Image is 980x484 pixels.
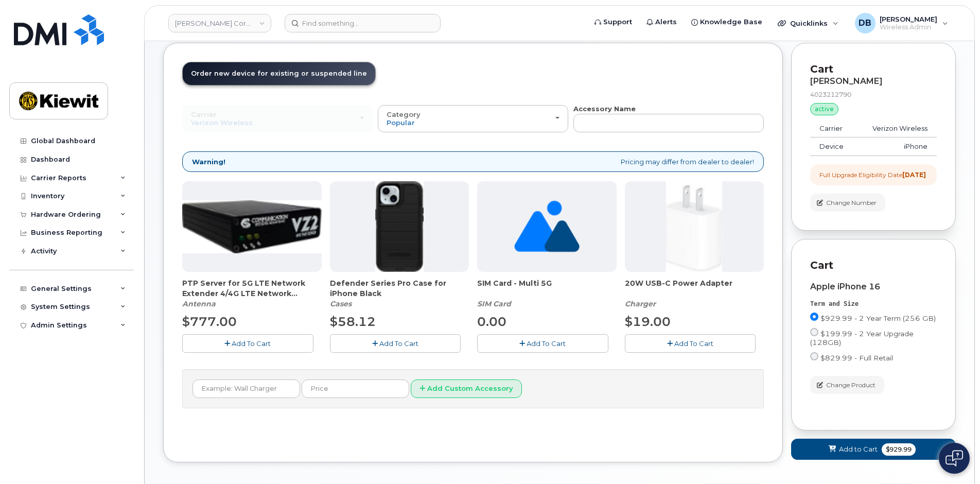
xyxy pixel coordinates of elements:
span: $829.99 - Full Retail [820,354,893,362]
p: Cart [810,258,937,273]
div: Apple iPhone 16 [810,282,937,291]
button: Add To Cart [477,334,608,352]
span: $19.00 [625,314,671,329]
span: Add to Cart [839,444,878,454]
input: $829.99 - Full Retail [810,352,818,360]
a: Alerts [639,12,684,32]
div: Daniel Buffington [848,13,955,33]
strong: Accessory Name [573,105,636,113]
img: defenderiphone14.png [375,181,424,272]
div: [PERSON_NAME] [810,77,937,86]
div: 4023212790 [810,90,937,99]
span: Wireless Admin [880,23,937,31]
span: Defender Series Pro Case for iPhone Black [330,278,469,299]
span: Knowledge Base [700,17,762,27]
button: Change Product [810,376,884,394]
span: Popular [387,118,415,127]
div: Term and Size [810,300,937,308]
em: Charger [625,299,656,308]
span: [PERSON_NAME] [880,15,937,23]
span: Change Product [826,381,876,390]
span: Add To Cart [379,339,418,348]
button: Add To Cart [182,334,313,352]
span: Add To Cart [527,339,566,348]
a: Kiewit Corporation [168,14,271,32]
strong: [DATE] [902,171,926,179]
a: Knowledge Base [684,12,769,32]
span: 20W USB-C Power Adapter [625,278,764,299]
button: Add to Cart $929.99 [791,439,956,460]
em: Antenna [182,299,216,308]
span: $58.12 [330,314,376,329]
span: $929.99 - 2 Year Term (256 GB) [820,314,936,322]
input: $929.99 - 2 Year Term (256 GB) [810,313,818,321]
span: DB [859,17,871,29]
span: PTP Server for 5G LTE Network Extender 4/4G LTE Network Extender 3 [182,278,322,299]
input: $199.99 - 2 Year Upgrade (128GB) [810,328,818,336]
div: 20W USB-C Power Adapter [625,278,764,309]
span: Add To Cart [674,339,713,348]
button: Add To Cart [625,334,756,352]
a: Support [587,12,639,32]
div: PTP Server for 5G LTE Network Extender 4/4G LTE Network Extender 3 [182,278,322,309]
td: Device [810,137,856,156]
input: Price [302,379,409,398]
img: no_image_found-2caef05468ed5679b831cfe6fc140e25e0c280774317ffc20a367ab7fd17291e.png [514,181,580,272]
td: iPhone [856,137,937,156]
span: Change Number [826,198,877,208]
div: Defender Series Pro Case for iPhone Black [330,278,469,309]
strong: Warning! [192,157,225,167]
span: Support [603,17,632,27]
span: Order new device for existing or suspended line [191,70,367,77]
button: Category Popular [378,105,568,132]
button: Change Number [810,194,885,212]
td: Carrier [810,119,856,138]
span: Quicklinks [790,19,828,27]
span: $199.99 - 2 Year Upgrade (128GB) [810,330,914,347]
input: Find something... [285,14,441,32]
button: Add Custom Accessory [411,379,522,399]
span: Alerts [655,17,677,27]
button: Add To Cart [330,334,461,352]
input: Example: Wall Charger [192,379,300,398]
div: SIM Card - Multi 5G [477,278,617,309]
img: Open chat [946,450,963,466]
span: $929.99 [882,443,916,456]
span: Add To Cart [232,339,271,348]
div: Quicklinks [771,13,846,33]
span: SIM Card - Multi 5G [477,278,617,299]
em: SIM Card [477,299,511,308]
span: Category [387,110,421,118]
td: Verizon Wireless [856,119,937,138]
img: Casa_Sysem.png [182,200,322,253]
span: $777.00 [182,314,237,329]
span: 0.00 [477,314,506,329]
p: Cart [810,62,937,77]
div: Full Upgrade Eligibility Date [819,170,926,179]
img: apple20w.jpg [666,181,722,272]
em: Cases [330,299,352,308]
div: active [810,103,838,115]
div: Pricing may differ from dealer to dealer! [182,151,764,172]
